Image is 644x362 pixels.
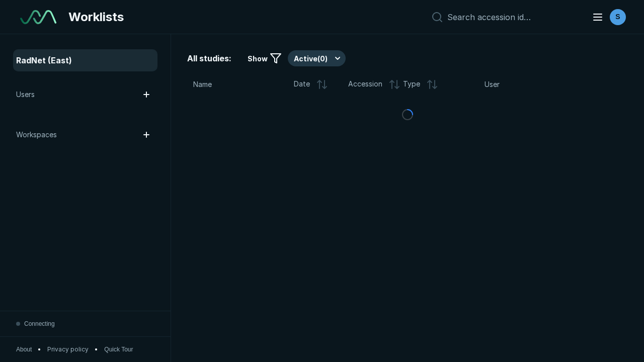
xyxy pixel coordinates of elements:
button: Active(0) [288,50,346,66]
span: Name [193,79,212,90]
div: avatar-name [610,9,626,25]
span: Type [403,78,420,90]
span: Users [16,89,35,100]
span: RadNet (East) [16,54,72,66]
span: Workspaces [16,129,57,140]
span: User [485,79,500,90]
button: avatar-name [586,7,628,27]
span: S [615,12,620,22]
a: Privacy policy [47,345,89,354]
span: Show [248,53,268,64]
button: Quick Tour [104,345,133,354]
span: Accession [348,78,382,90]
input: Search accession id… [447,12,580,22]
span: • [38,345,41,354]
span: Connecting [24,319,55,328]
button: About [16,345,32,354]
img: See-Mode Logo [20,10,56,24]
a: RadNet (East) [14,50,156,70]
span: All studies: [187,52,231,64]
button: Connecting [16,311,55,336]
span: • [95,345,98,354]
a: See-Mode Logo [16,6,60,28]
span: Worklists [68,8,124,26]
span: Date [294,78,310,90]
